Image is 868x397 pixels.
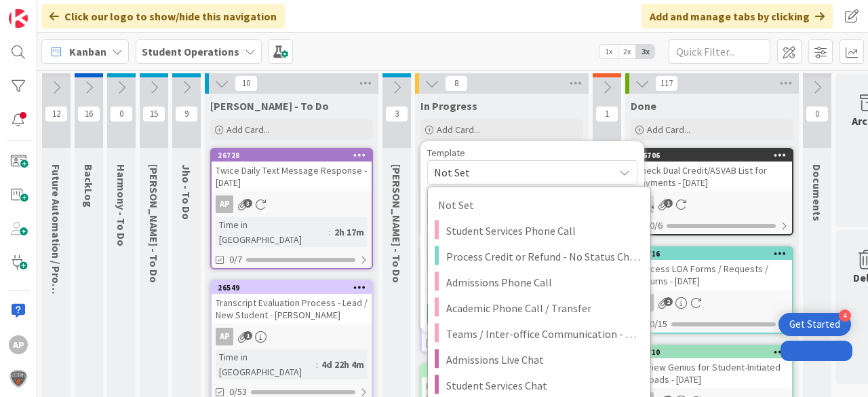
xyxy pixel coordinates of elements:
div: 26728 [218,151,372,160]
img: avatar [9,369,28,388]
a: Process Credit or Refund - No Status Change [428,244,650,269]
span: Process Credit or Refund - No Status Change [446,248,640,265]
span: Harmony - To Do [115,164,128,246]
div: 26549 [212,282,372,294]
span: 3 [243,199,252,208]
span: 0/6 [650,219,663,233]
a: Teams / Inter-office Communication - Call [428,321,650,347]
div: AP [216,328,233,345]
span: 0 [806,106,829,122]
div: 4d 22h 4m [318,357,368,372]
div: 26699 [422,365,582,377]
div: AP [9,335,28,354]
span: Not Set [438,196,633,214]
span: Student Services Chat [446,377,640,394]
span: Future Automation / Process Building [50,164,63,349]
span: Emilie - To Do [147,164,161,283]
div: 4 [839,309,851,322]
div: EW [632,195,792,213]
span: 3x [636,45,654,58]
span: Add Card... [226,124,270,136]
div: 26710 [638,347,792,357]
div: 26549Transcript Evaluation Process - Lead / New Student - [PERSON_NAME] [212,282,372,324]
div: Review Genius for Student-Initiated Uploads - [DATE] [632,358,792,388]
div: 26549 [218,283,372,292]
span: Amanda - To Do [210,99,329,113]
div: 26706 [638,151,792,160]
a: Admissions Phone Call [428,269,650,295]
span: Admissions Phone Call [446,273,640,291]
div: AP [212,328,372,345]
span: Student Services Phone Call [446,222,640,240]
div: 26706 [632,149,792,162]
span: 10 [235,75,258,92]
div: 26716Process LOA Forms / Requests / Returns - [DATE] [632,248,792,290]
div: 26728 [212,149,372,162]
span: 9 [175,106,198,122]
span: 0/7 [229,252,242,267]
span: Template [427,148,465,157]
div: 2h 17m [331,225,368,240]
div: 26728Twice Daily Text Message Response - [DATE] [212,149,372,191]
a: Student Services Phone Call [428,218,650,244]
div: ZM [632,294,792,311]
span: : [316,357,318,372]
span: : [329,225,331,240]
div: Time in [GEOGRAPHIC_DATA] [216,349,316,379]
a: Admissions Live Chat [428,347,650,373]
span: In Progress [420,99,477,113]
div: 26716 [632,248,792,260]
div: 26710Review Genius for Student-Initiated Uploads - [DATE] [632,346,792,388]
div: Check Dual Credit/ASVAB List for Payments - [DATE] [632,162,792,191]
div: 26710 [632,346,792,358]
div: Open Get Started checklist, remaining modules: 4 [778,313,851,336]
div: AP [212,195,372,213]
span: 1 [664,199,673,208]
span: Academic Phone Call / Transfer [446,299,640,317]
span: 0/15 [650,317,667,331]
span: 0 [110,106,133,122]
span: Teams / Inter-office Communication - Call [446,325,640,343]
input: Quick Filter... [669,39,770,64]
span: BackLog [82,164,96,208]
span: Zaida - To Do [390,164,403,283]
a: 26706Check Dual Credit/ASVAB List for Payments - [DATE]EW0/6 [631,148,793,235]
span: 2x [618,45,636,58]
div: 26706Check Dual Credit/ASVAB List for Payments - [DATE] [632,149,792,191]
span: Done [631,99,656,113]
div: Add and manage tabs by clicking [642,4,833,29]
a: Academic Phone Call / Transfer [428,295,650,321]
div: Transcript Evaluation Process - Lead / New Student - [PERSON_NAME] [212,294,372,324]
span: 3 [385,106,408,122]
span: 16 [77,106,100,122]
b: Student Operations [142,45,239,58]
div: 26716 [638,249,792,259]
span: Add Card... [647,124,690,136]
div: Click our logo to show/hide this navigation [41,4,285,29]
span: Admissions Live Chat [446,351,640,368]
span: 2 [664,297,673,306]
span: 8 [445,75,468,92]
div: Get Started [789,318,840,331]
a: Not Set [428,192,650,218]
span: 12 [45,106,68,122]
div: Twice Daily Text Message Response - [DATE] [212,162,372,191]
span: Jho - To Do [180,164,193,220]
span: Documents [810,164,824,221]
a: 26716Process LOA Forms / Requests / Returns - [DATE]ZM0/15 [631,246,793,334]
span: 1 [595,106,618,122]
img: Visit kanbanzone.com [9,9,28,28]
span: Kanban [69,43,106,60]
div: Time in [GEOGRAPHIC_DATA] [216,217,329,247]
span: 117 [655,75,678,92]
a: 26728Twice Daily Text Message Response - [DATE]APTime in [GEOGRAPHIC_DATA]:2h 17m0/7 [210,148,373,269]
span: 15 [142,106,165,122]
div: Process LOA Forms / Requests / Returns - [DATE] [632,260,792,290]
span: Not Set [434,164,604,181]
span: 1x [599,45,618,58]
span: Add Card... [437,124,480,136]
div: AP [216,195,233,213]
span: 1 [243,331,252,340]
